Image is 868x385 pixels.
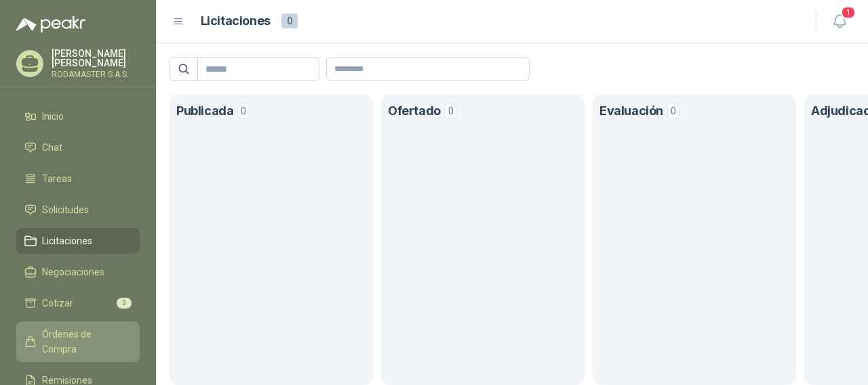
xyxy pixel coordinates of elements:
[201,12,271,31] h1: Licitaciones
[445,103,457,119] span: 0
[281,14,298,28] span: 0
[16,104,140,129] a: Inicio
[42,296,73,311] span: Cotizar
[16,197,140,223] a: Solicitudes
[16,290,140,316] a: Cotizar3
[42,327,127,357] span: Órdenes de Compra
[52,49,140,68] p: [PERSON_NAME] [PERSON_NAME]
[16,259,140,285] a: Negociaciones
[388,101,441,121] h1: Ofertado
[52,70,140,78] p: RODAMASTER S.A.S.
[42,202,89,217] span: Solicitudes
[599,101,663,121] h1: Evaluación
[176,101,233,121] h1: Publicada
[827,9,852,34] button: 1
[42,140,62,155] span: Chat
[42,265,104,279] span: Negociaciones
[16,166,140,191] a: Tareas
[667,103,679,119] span: 0
[237,103,250,119] span: 0
[42,109,64,124] span: Inicio
[16,16,85,32] img: Logo peakr
[16,228,140,254] a: Licitaciones
[841,6,856,19] span: 1
[42,171,72,186] span: Tareas
[42,233,92,248] span: Licitaciones
[16,321,140,362] a: Órdenes de Compra
[117,298,132,309] span: 3
[16,135,140,160] a: Chat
